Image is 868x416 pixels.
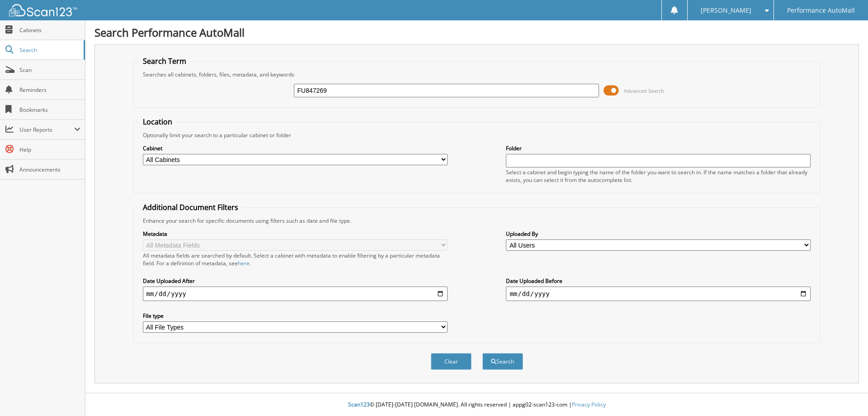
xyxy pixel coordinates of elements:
span: Scan [19,66,80,74]
span: Search [19,46,79,54]
label: Date Uploaded After [143,277,448,285]
span: User Reports [19,126,74,134]
h1: Search Performance AutoMall [94,25,859,40]
input: start [143,287,448,301]
legend: Search Term [138,56,191,66]
span: Announcements [19,166,80,173]
label: Cabinet [143,144,448,152]
span: Bookmarks [19,106,80,114]
span: Performance AutoMall [787,8,855,13]
button: Clear [431,353,472,370]
legend: Location [138,117,177,127]
div: Select a cabinet and begin typing the name of the folder you want to search in. If the name match... [506,168,811,184]
legend: Additional Document Filters [138,202,243,212]
div: Optionally limit your search to a particular cabinet or folder [138,131,816,139]
div: All metadata fields are searched by default. Select a cabinet with metadata to enable filtering b... [143,252,448,267]
label: Uploaded By [506,230,811,238]
label: Date Uploaded Before [506,277,811,285]
div: © [DATE]-[DATE] [DOMAIN_NAME]. All rights reserved | appg02-scan123-com | [85,394,868,416]
div: Enhance your search for specific documents using filters such as date and file type. [138,217,816,225]
label: Metadata [143,230,448,238]
img: scan123-logo-white.svg [9,4,77,16]
label: Folder [506,144,811,152]
input: end [506,287,811,301]
div: Searches all cabinets, folders, files, metadata, and keywords [138,71,816,78]
button: Search [482,353,523,370]
span: Cabinets [19,26,80,34]
a: here [238,259,250,267]
a: Privacy Policy [572,401,606,408]
span: Help [19,146,80,153]
span: Reminders [19,86,80,94]
span: Scan123 [348,401,370,408]
label: File type [143,312,448,320]
span: Advanced Search [624,87,664,94]
span: [PERSON_NAME] [701,8,751,13]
